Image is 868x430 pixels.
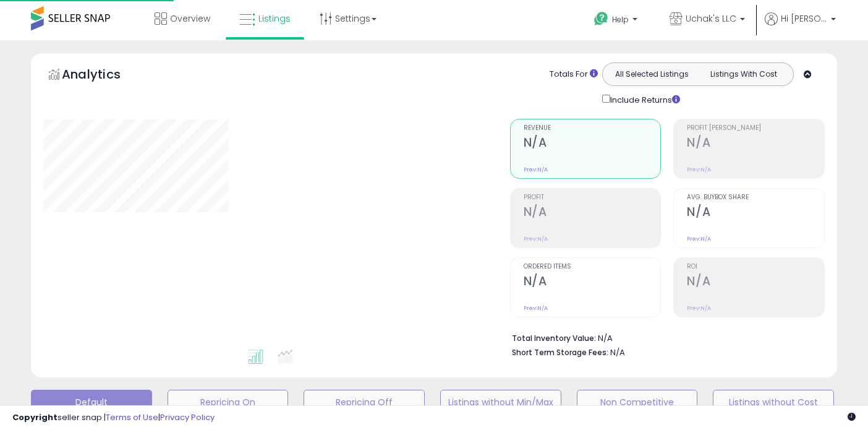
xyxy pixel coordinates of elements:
[524,274,661,291] h2: N/A
[584,2,650,40] a: Help
[687,194,824,201] span: Avg. Buybox Share
[440,390,561,415] button: Listings without Min/Max
[512,330,815,345] li: N/A
[781,12,827,25] span: Hi [PERSON_NAME]
[524,264,661,270] span: Ordered Items
[304,390,425,415] button: Repricing Off
[610,346,625,358] span: N/A
[687,304,711,312] small: Prev: N/A
[550,69,598,80] div: Totals For
[160,411,215,423] a: Privacy Policy
[524,235,548,243] small: Prev: N/A
[524,304,548,312] small: Prev: N/A
[687,135,824,152] h2: N/A
[524,166,548,173] small: Prev: N/A
[62,66,145,86] h5: Analytics
[697,66,789,82] button: Listings With Cost
[687,125,824,132] span: Profit [PERSON_NAME]
[687,166,711,173] small: Prev: N/A
[524,205,661,221] h2: N/A
[258,12,291,25] span: Listings
[106,411,158,423] a: Terms of Use
[713,390,834,415] button: Listings without Cost
[687,235,711,243] small: Prev: N/A
[31,390,152,415] button: Default
[686,12,736,25] span: Uchak's LLC
[524,194,661,201] span: Profit
[612,14,629,25] span: Help
[524,125,661,132] span: Revenue
[168,390,289,415] button: Repricing On
[12,412,215,424] div: seller snap | |
[593,92,695,106] div: Include Returns
[606,66,698,82] button: All Selected Listings
[765,12,836,40] a: Hi [PERSON_NAME]
[687,264,824,270] span: ROI
[512,333,596,343] b: Total Inventory Value:
[594,11,609,27] i: Get Help
[524,135,661,152] h2: N/A
[687,274,824,291] h2: N/A
[512,347,608,358] b: Short Term Storage Fees:
[577,390,698,415] button: Non Competitive
[12,411,57,423] strong: Copyright
[170,12,210,25] span: Overview
[687,205,824,221] h2: N/A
